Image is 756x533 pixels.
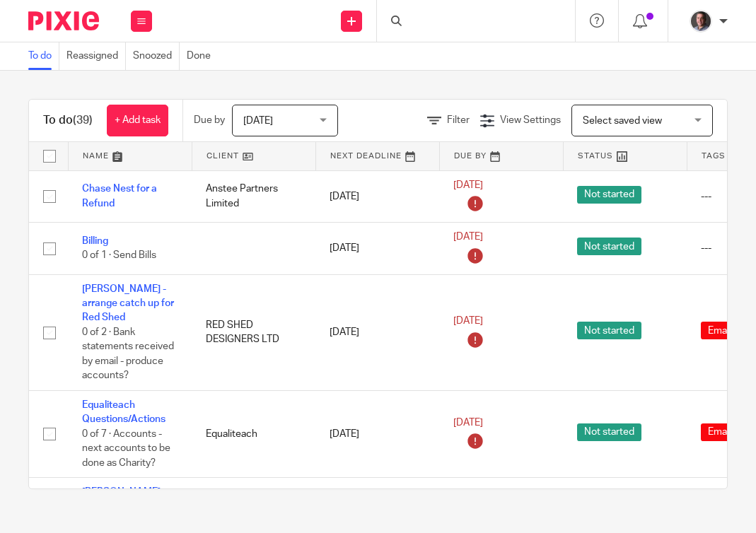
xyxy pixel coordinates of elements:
[315,223,439,275] td: [DATE]
[133,42,180,70] a: Snoozed
[701,322,743,339] span: Emails
[192,390,315,477] td: Equaliteach
[187,42,218,70] a: Done
[107,105,168,136] a: + Add task
[73,115,93,126] span: (39)
[82,251,156,261] span: 0 of 1 · Send Bills
[28,42,59,70] a: To do
[82,487,161,497] a: [PERSON_NAME]
[577,186,641,204] span: Not started
[315,170,439,223] td: [DATE]
[192,274,315,390] td: RED SHED DESIGNERS LTD
[82,184,157,208] a: Chase Nest for a Refund
[577,322,641,339] span: Not started
[82,400,165,424] a: Equaliteach Questions/Actions
[28,11,99,30] img: Pixie
[43,113,93,128] h1: To do
[315,274,439,390] td: [DATE]
[82,429,170,468] span: 0 of 7 · Accounts - next accounts to be done as Charity?
[701,423,743,441] span: Emails
[453,316,483,326] span: [DATE]
[690,10,712,33] img: CP%20Headshot.jpeg
[194,113,225,127] p: Due by
[453,418,483,428] span: [DATE]
[583,116,662,126] span: Select saved view
[702,152,726,160] span: Tags
[453,232,483,242] span: [DATE]
[192,170,315,223] td: Anstee Partners Limited
[82,327,174,381] span: 0 of 2 · Bank statements received by email - produce accounts?
[447,115,470,125] span: Filter
[500,115,561,125] span: View Settings
[66,42,126,70] a: Reassigned
[243,116,273,126] span: [DATE]
[577,238,641,255] span: Not started
[453,180,483,190] span: [DATE]
[82,236,108,246] a: Billing
[577,423,641,441] span: Not started
[82,284,174,323] a: [PERSON_NAME] - arrange catch up for Red Shed
[315,390,439,477] td: [DATE]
